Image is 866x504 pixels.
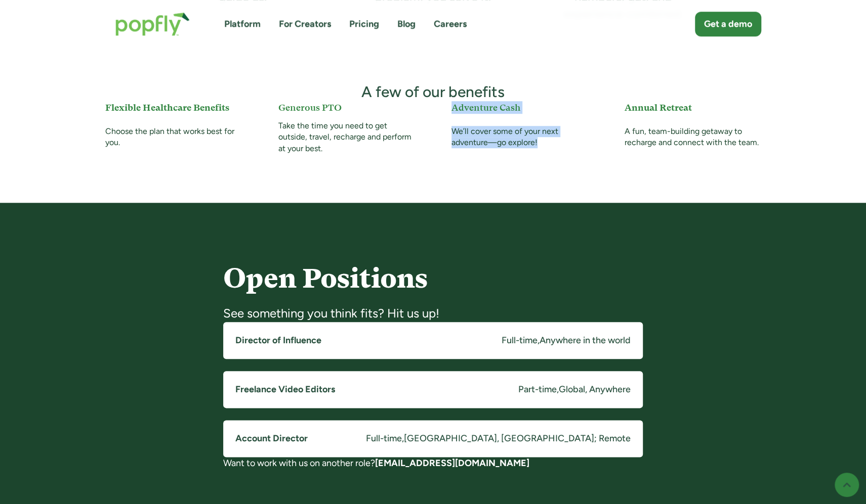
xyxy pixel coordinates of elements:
strong: Flexible Healthcare Benefits [105,102,229,113]
a: Get a demo [695,12,761,36]
a: Freelance Video EditorsPart-time,Global, Anywhere [223,371,643,408]
div: Global, Anywhere [559,383,631,396]
h5: Adventure Cash [451,101,588,119]
a: Director of InfluenceFull-time,Anywhere in the world [223,322,643,359]
a: Blog [397,18,416,30]
h5: Freelance Video Editors [235,383,335,396]
div: See something you think fits? Hit us up! [223,305,643,322]
div: Part-time [518,383,557,396]
div: Full-time [366,432,402,445]
div: , [538,334,540,347]
a: For Creators [279,18,331,30]
div: Want to work with us on another role? [223,457,643,470]
a: [EMAIL_ADDRESS][DOMAIN_NAME] [375,457,529,469]
h5: Account Director [235,432,308,445]
div: Full-time [502,334,538,347]
div: We’ll cover some of your next adventure—go explore! [451,126,588,154]
h3: A few of our benefits [361,82,505,102]
div: [GEOGRAPHIC_DATA], [GEOGRAPHIC_DATA]; Remote [404,432,631,445]
a: home [105,2,200,46]
h5: Director of Influence [235,334,321,347]
strong: Annual Retreat [625,102,692,113]
h5: Generous PTO [278,101,415,114]
a: Platform [224,18,261,30]
div: , [557,383,559,396]
div: Choose the plan that works best for you. [105,126,242,154]
div: Get a demo [704,18,752,30]
div: A fun, team-building getaway to recharge and connect with the team. [625,126,761,154]
div: Anywhere in the world [540,334,631,347]
a: Pricing [349,18,379,30]
h4: Open Positions [223,263,643,293]
a: Account DirectorFull-time,[GEOGRAPHIC_DATA], [GEOGRAPHIC_DATA]; Remote [223,420,643,457]
a: Careers [434,18,467,30]
div: Take the time you need to get outside, travel, recharge and perform at your best. [278,120,415,154]
div: , [402,432,404,445]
